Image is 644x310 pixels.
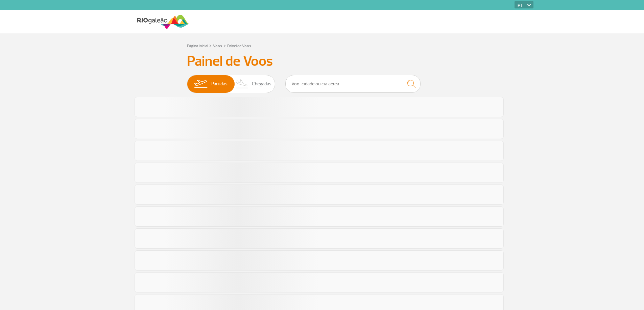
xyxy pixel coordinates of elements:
[209,41,212,49] a: >
[223,41,226,49] a: >
[227,44,251,49] a: Painel de Voos
[232,75,252,93] img: slider-desembarque
[213,44,222,49] a: Voos
[187,44,208,49] a: Página Inicial
[187,53,457,70] h3: Painel de Voos
[190,75,211,93] img: slider-embarque
[252,75,271,93] span: Chegadas
[211,75,228,93] span: Partidas
[285,75,421,93] input: Voo, cidade ou cia aérea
